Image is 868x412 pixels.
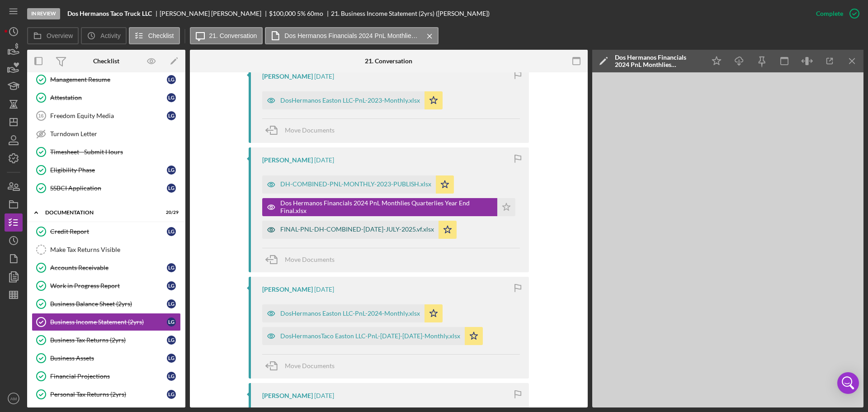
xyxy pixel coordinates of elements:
[32,385,181,403] a: Personal Tax Returns (2yrs)LG
[100,32,120,39] label: Activity
[27,8,60,19] div: In Review
[50,148,180,156] div: Timesheet - Submit Hours
[32,259,181,277] a: Accounts ReceivableLG
[32,71,181,89] a: Management ResumeLG
[167,281,176,290] div: L G
[32,161,181,179] a: Eligibility PhaseLG
[32,277,181,295] a: Work in Progress ReportLG
[162,210,179,215] div: 20 / 29
[365,57,412,65] div: 21. Conversation
[167,166,176,175] div: L G
[148,32,174,39] label: Checklist
[262,91,443,109] button: DosHermanos Easton LLC-PnL-2023-Monthly.xlsx
[167,263,176,272] div: L G
[167,184,176,193] div: L G
[5,389,23,407] button: AM
[50,336,167,344] div: Business Tax Returns (2yrs)
[50,166,167,174] div: Eligibility Phase
[280,226,434,233] div: FINAL-PNL-DH-COMBINED-[DATE]-JULY-2025.vf.xlsx
[314,73,334,80] time: 2025-09-18 21:05
[592,72,863,407] iframe: Document Preview
[38,113,43,118] tspan: 16
[129,27,180,44] button: Checklist
[262,248,344,271] button: Move Documents
[297,10,306,17] div: 5 %
[50,185,167,192] div: SSBCI Application
[27,27,79,44] button: Overview
[50,355,167,362] div: Business Assets
[160,10,269,17] div: [PERSON_NAME] [PERSON_NAME]
[50,282,167,289] div: Work in Progress Report
[50,112,167,119] div: Freedom Equity Media
[32,331,181,349] a: Business Tax Returns (2yrs)LG
[280,310,420,317] div: DosHermanos Easton LLC-PnL-2024-Monthly.xlsx
[50,373,167,380] div: Financial Projections
[262,304,443,322] button: DosHermanos Easton LLC-PnL-2024-Monthly.xlsx
[262,221,457,239] button: FINAL-PNL-DH-COMBINED-[DATE]-JULY-2025.vf.xlsx
[32,107,181,125] a: 16Freedom Equity MediaLG
[167,390,176,399] div: L G
[284,32,420,39] label: Dos Hermanos Financials 2024 PnL Monthlies Quarterlies Year End Final.xlsx
[32,223,181,241] a: Credit ReportLG
[265,27,439,44] button: Dos Hermanos Financials 2024 PnL Monthlies Quarterlies Year End Final.xlsx
[32,367,181,385] a: Financial ProjectionsLG
[167,317,176,327] div: L G
[331,10,490,17] div: 21. Business Income Statement (2yrs) ([PERSON_NAME])
[285,256,335,263] span: Move Documents
[280,332,460,340] div: DosHermanosTaco Easton LLC-PnL-[DATE]-[DATE]-Monthly.xlsx
[262,198,515,216] button: Dos Hermanos Financials 2024 PnL Monthlies Quarterlies Year End Final.xlsx
[262,327,483,345] button: DosHermanosTaco Easton LLC-PnL-[DATE]-[DATE]-Monthly.xlsx
[280,97,420,104] div: DosHermanos Easton LLC-PnL-2023-Monthly.xlsx
[314,286,334,293] time: 2025-09-18 20:56
[32,125,181,143] a: Turndown Letter
[50,228,167,235] div: Credit Report
[262,392,313,399] div: [PERSON_NAME]
[285,362,335,369] span: Move Documents
[167,227,176,236] div: L G
[50,318,167,326] div: Business Income Statement (2yrs)
[32,313,181,331] a: Business Income Statement (2yrs)LG
[269,9,296,17] span: $100,000
[32,89,181,107] a: AttestationLG
[285,126,335,134] span: Move Documents
[280,180,431,188] div: DH-COMBINED-PNL-MONTHLY-2023-PUBLISH.xlsx
[307,10,323,17] div: 60 mo
[47,32,73,39] label: Overview
[209,32,257,39] label: 21. Conversation
[81,27,126,44] button: Activity
[262,286,313,293] div: [PERSON_NAME]
[262,175,454,194] button: DH-COMBINED-PNL-MONTHLY-2023-PUBLISH.xlsx
[50,391,167,398] div: Personal Tax Returns (2yrs)
[50,130,180,137] div: Turndown Letter
[816,5,843,23] div: Complete
[314,156,334,164] time: 2025-09-18 20:57
[45,210,156,215] div: Documentation
[262,119,344,142] button: Move Documents
[615,54,701,68] div: Dos Hermanos Financials 2024 PnL Monthlies Quarterlies Year End Final.xlsx
[314,392,334,399] time: 2025-09-18 14:36
[837,372,859,394] div: Open Intercom Messenger
[50,94,167,101] div: Attestation
[50,76,167,83] div: Management Resume
[10,396,17,401] text: AM
[167,75,176,84] div: L G
[50,246,180,253] div: Make Tax Returns Visible
[32,241,181,259] a: Make Tax Returns Visible
[50,264,167,271] div: Accounts Receivable
[32,179,181,197] a: SSBCI ApplicationLG
[32,143,181,161] a: Timesheet - Submit Hours
[167,111,176,120] div: L G
[262,73,313,80] div: [PERSON_NAME]
[32,295,181,313] a: Business Balance Sheet (2yrs)LG
[167,354,176,363] div: L G
[262,355,344,377] button: Move Documents
[167,93,176,102] div: L G
[50,300,167,308] div: Business Balance Sheet (2yrs)
[67,10,152,17] b: Dos Hermanos Taco Truck LLC
[93,57,119,65] div: Checklist
[262,156,313,164] div: [PERSON_NAME]
[807,5,863,23] button: Complete
[32,349,181,367] a: Business AssetsLG
[167,372,176,381] div: L G
[167,299,176,308] div: L G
